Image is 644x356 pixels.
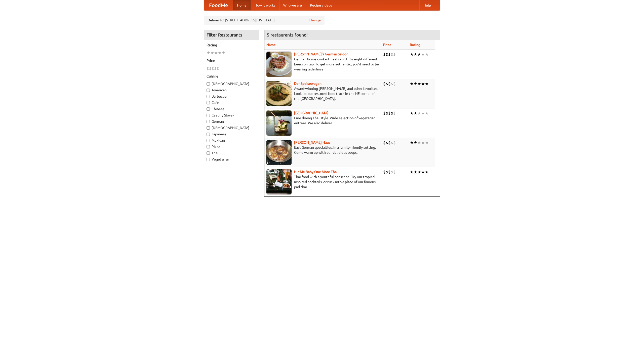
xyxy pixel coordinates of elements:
li: ★ [421,169,425,175]
li: $ [209,66,212,71]
li: $ [391,169,393,175]
a: Hit Me Baby One More Thai [294,170,338,174]
li: ★ [410,52,414,57]
li: $ [393,140,396,145]
input: [DEMOGRAPHIC_DATA] [207,126,210,130]
a: Who we are [279,0,306,10]
li: ★ [417,81,421,87]
a: How it works [251,0,279,10]
li: ★ [410,110,414,116]
img: esthers.jpg [266,52,292,77]
li: $ [383,110,386,116]
div: Deliver to: [STREET_ADDRESS][US_STATE] [204,16,325,25]
a: Der Speisewagen [294,82,321,86]
li: ★ [425,169,429,175]
label: American [207,88,256,93]
li: $ [386,169,388,175]
li: $ [388,52,391,57]
img: speisewagen.jpg [266,81,292,106]
b: [GEOGRAPHIC_DATA] [294,111,329,115]
input: Japanese [207,133,210,136]
label: Thai [207,150,256,155]
li: ★ [410,81,414,87]
li: ★ [425,81,429,87]
li: $ [393,110,396,116]
label: [DEMOGRAPHIC_DATA] [207,125,256,130]
li: $ [383,52,386,57]
li: $ [388,81,391,87]
img: kohlhaus.jpg [266,140,292,165]
label: Cafe [207,100,256,105]
li: $ [393,52,396,57]
li: ★ [207,50,210,56]
li: ★ [214,50,218,56]
a: Rating [410,43,420,47]
h5: Price [207,58,256,63]
li: $ [388,110,391,116]
li: ★ [425,52,429,57]
li: $ [383,81,386,87]
input: Thai [207,151,210,155]
label: Czech / Slovak [207,113,256,118]
li: $ [217,66,219,71]
li: $ [388,140,391,145]
input: Mexican [207,139,210,142]
li: $ [393,169,396,175]
img: satay.jpg [266,110,292,136]
li: ★ [417,140,421,145]
input: Chinese [207,107,210,111]
input: Barbecue [207,95,210,98]
li: $ [393,81,396,87]
li: $ [383,169,386,175]
a: Price [383,43,391,47]
label: Mexican [207,138,256,143]
li: ★ [414,169,417,175]
li: ★ [421,110,425,116]
li: $ [388,169,391,175]
li: $ [391,110,393,116]
li: $ [391,52,393,57]
label: Chinese [207,106,256,111]
label: Vegetarian [207,157,256,162]
a: Home [233,0,251,10]
li: ★ [414,110,417,116]
li: ★ [414,52,417,57]
a: Name [266,43,276,47]
label: German [207,119,256,124]
li: $ [391,81,393,87]
li: ★ [414,81,417,87]
li: ★ [417,110,421,116]
label: Japanese [207,132,256,137]
li: ★ [421,81,425,87]
li: ★ [425,140,429,145]
h5: Rating [207,43,256,48]
li: ★ [425,110,429,116]
p: Award-winning [PERSON_NAME] and other favorites. Look for our restored food truck in the NE corne... [266,86,379,101]
li: ★ [417,169,421,175]
b: [PERSON_NAME]'s German Saloon [294,52,348,56]
li: ★ [222,50,225,56]
img: babythai.jpg [266,169,292,194]
input: American [207,89,210,92]
label: Barbecue [207,94,256,99]
li: ★ [417,52,421,57]
a: FoodMe [204,0,233,10]
li: $ [383,140,386,145]
input: Pizza [207,145,210,148]
label: [DEMOGRAPHIC_DATA] [207,81,256,86]
h5: Cuisine [207,74,256,79]
li: $ [386,110,388,116]
label: Pizza [207,144,256,149]
li: ★ [410,140,414,145]
li: $ [386,140,388,145]
li: $ [386,52,388,57]
p: East German specialties, in a family-friendly setting. Come warm up with our delicious soups. [266,145,379,155]
p: Thai food with a youthful bar scene. Try our tropical inspired cocktails, or tuck into a plate of... [266,174,379,189]
li: $ [391,140,393,145]
li: $ [212,66,214,71]
li: $ [207,66,209,71]
a: [PERSON_NAME] Haus [294,140,330,144]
